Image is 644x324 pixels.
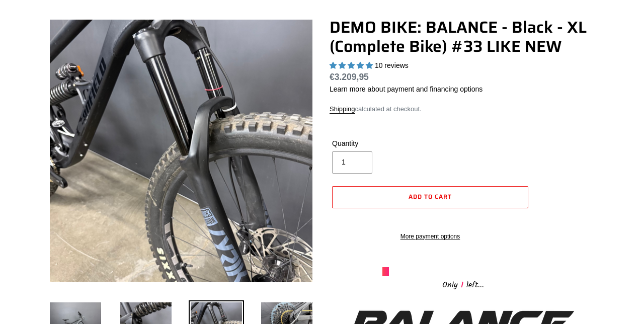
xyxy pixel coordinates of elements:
[332,138,428,149] label: Quantity
[409,192,452,201] span: Add to cart
[375,61,409,69] span: 10 reviews
[458,279,466,291] span: 1
[330,104,596,114] div: calculated at checkout.
[382,276,543,292] div: Only left...
[330,61,375,69] span: 5.00 stars
[330,85,482,93] a: Learn more about payment and financing options
[332,186,528,208] button: Add to cart
[330,105,355,114] a: Shipping
[330,72,369,82] span: €3.209,95
[330,18,596,56] h1: DEMO BIKE: BALANCE - Black - XL (Complete Bike) #33 LIKE NEW
[332,232,528,241] a: More payment options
